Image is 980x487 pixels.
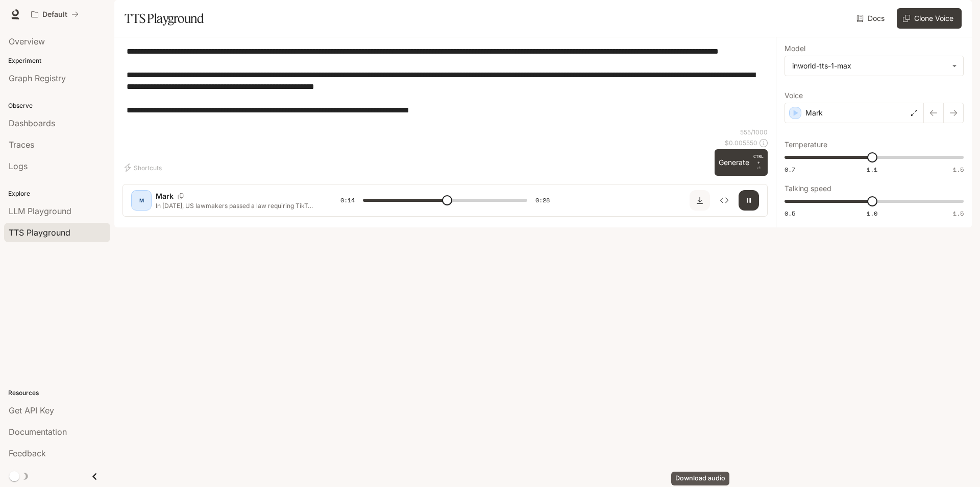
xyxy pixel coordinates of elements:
[671,472,729,485] div: Download audio
[753,153,764,172] p: ⏎
[785,141,827,148] p: Temperature
[715,149,768,176] button: GenerateCTRL +⏎
[867,209,877,218] span: 1.0
[133,192,150,208] div: M
[785,92,803,99] p: Voice
[805,108,823,118] p: Mark
[953,165,964,174] span: 1.5
[897,8,962,29] button: Clone Voice
[854,8,889,29] a: Docs
[753,153,764,166] p: CTRL +
[785,185,831,192] p: Talking speed
[785,45,805,52] p: Model
[953,209,964,218] span: 1.5
[785,209,795,218] span: 0.5
[122,159,166,176] button: Shortcuts
[174,193,188,199] button: Copy Voice ID
[785,56,963,76] div: inworld-tts-1-max
[125,8,204,29] h1: TTS Playground
[867,165,877,174] span: 1.1
[340,195,355,205] span: 0:14
[42,10,67,19] p: Default
[690,190,710,211] button: Download audio
[740,128,768,136] p: 555 / 1000
[714,190,734,211] button: Inspect
[27,4,83,25] button: All workspaces
[535,195,550,205] span: 0:28
[156,201,316,210] p: In [DATE], US lawmakers passed a law requiring TikTok to be sold or banned. [PERSON_NAME] has ext...
[156,191,174,201] p: Mark
[785,165,795,174] span: 0.7
[792,61,947,71] div: inworld-tts-1-max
